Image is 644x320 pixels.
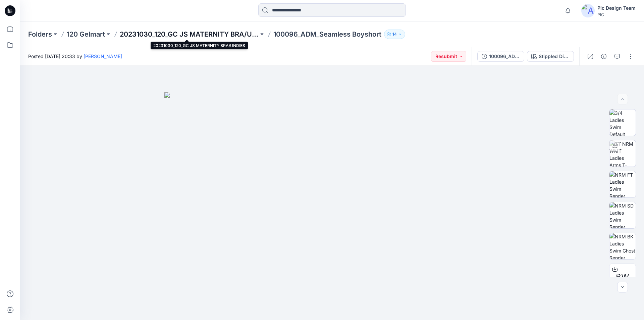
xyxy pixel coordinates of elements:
[273,30,381,39] p: 100096_ADM_Seamless Boyshort
[67,30,105,39] a: 120 Gelmart
[28,53,122,60] span: Posted [DATE] 20:33 by
[84,53,122,59] a: [PERSON_NAME]
[527,51,574,62] button: Stippled Diamonds - P Silver
[597,4,636,12] div: Pic Design Team
[28,30,52,39] a: Folders
[392,31,397,38] p: 14
[609,140,636,167] img: TT NRM WMT Ladies Arms T-POSE
[539,53,570,60] div: Stippled Diamonds - P Silver
[384,30,405,39] button: 14
[609,171,636,197] img: NRM FT Ladies Swim Render
[609,202,636,228] img: NRM SD Ladies Swim Render
[616,271,629,283] span: BW
[120,30,259,39] a: 20231030_120_GC JS MATERNITY BRA/UNDIES
[477,51,524,62] button: 100096_ADM_SeamlessBoyshort
[609,109,636,136] img: 3/4 Ladies Swim Default
[598,51,609,62] button: Details
[597,12,636,17] div: PIC
[581,4,595,17] img: avatar
[609,233,636,259] img: NRM BK Ladies Swim Ghost Render
[489,53,520,60] div: 100096_ADM_SeamlessBoyshort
